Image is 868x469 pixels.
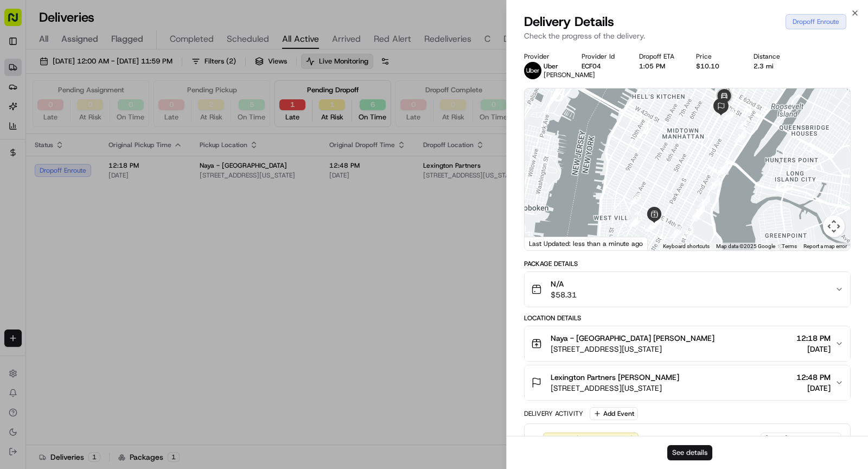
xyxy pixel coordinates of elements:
span: [STREET_ADDRESS][US_STATE] [551,383,679,394]
div: Package Details [524,259,851,268]
span: [DATE] [96,168,118,176]
div: Past conversations [11,141,73,149]
a: Open this area in Google Maps (opens a new window) [527,236,563,250]
button: N/A$58.31 [525,272,850,307]
img: Alessandra Gomez [11,157,28,175]
div: 1:05 PM [639,62,679,71]
span: [DATE] [796,344,831,354]
span: 12:18 PM [796,333,831,344]
div: 19 [738,117,750,129]
span: Created (Sent To Provider) [548,434,634,444]
button: Naya - [GEOGRAPHIC_DATA] [PERSON_NAME][STREET_ADDRESS][US_STATE]12:18 PM[DATE] [525,326,850,361]
img: Nash [11,10,33,32]
div: 4 [629,215,641,227]
button: Add Event [590,407,638,420]
button: Lexington Partners [PERSON_NAME][STREET_ADDRESS][US_STATE]12:48 PM[DATE] [525,365,850,400]
span: [DATE] [796,383,831,394]
span: Knowledge Base [22,213,83,224]
button: Map camera controls [823,216,845,237]
p: Welcome 👋 [11,43,197,60]
div: 💻 [92,214,100,223]
span: • [90,168,94,176]
div: $10.10 [696,62,736,71]
span: [DATE] [765,434,788,444]
span: Map data ©2025 Google [716,243,775,249]
div: 5 [645,220,657,232]
span: Lexington Partners [PERSON_NAME] [551,372,679,383]
button: ECF04 [582,62,601,71]
div: 6 [648,217,660,229]
div: Provider [524,52,564,61]
span: API Documentation [103,213,174,224]
div: 2.3 mi [754,62,794,71]
span: Naya - [GEOGRAPHIC_DATA] [PERSON_NAME] [551,333,714,344]
div: 9 [681,226,693,238]
div: 2 [627,212,639,224]
span: Uber [544,62,558,71]
div: 3 [629,214,641,226]
button: See details [667,445,712,460]
div: 📗 [11,214,20,223]
div: Start new chat [37,103,178,114]
button: See all [168,138,197,151]
a: Terms (opens in new tab) [782,243,797,249]
span: Delivery Details [524,13,614,30]
div: Dropoff ETA [639,52,679,61]
span: [STREET_ADDRESS][US_STATE] [551,344,714,354]
div: 15 [698,195,710,207]
a: 📗Knowledge Base [7,208,87,228]
img: uber-new-logo.jpeg [524,62,541,79]
button: Start new chat [184,106,197,119]
div: 17 [717,163,729,175]
div: 8 [669,226,681,238]
div: 1 [629,193,641,205]
span: $58.31 [551,289,577,300]
div: Price [696,52,736,61]
span: [PERSON_NAME] [544,71,595,79]
div: 10 [691,210,703,221]
a: 💻API Documentation [87,208,178,228]
div: Location Details [524,314,851,322]
div: 16 [708,178,720,190]
div: Last Updated: less than a minute ago [525,237,648,250]
a: Powered byPylon [76,239,131,248]
div: Delivery Activity [524,409,583,418]
button: Keyboard shortcuts [663,243,710,250]
span: 11:53 AM EDT [790,434,837,444]
span: 12:48 PM [796,372,831,383]
div: 14 [693,205,705,217]
span: N/A [551,278,577,289]
a: Report a map error [803,243,847,249]
div: 18 [735,130,746,142]
span: Pylon [108,239,131,248]
div: We're available if you need us! [37,114,137,123]
img: Google [527,236,563,250]
input: Clear [28,69,179,81]
p: Check the progress of the delivery. [524,30,851,41]
img: 1736555255976-a54dd68f-1ca7-489b-9aae-adbdc363a1c4 [11,103,30,123]
div: Distance [754,52,794,61]
span: [PERSON_NAME] [34,168,88,176]
div: Provider Id [582,52,622,61]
